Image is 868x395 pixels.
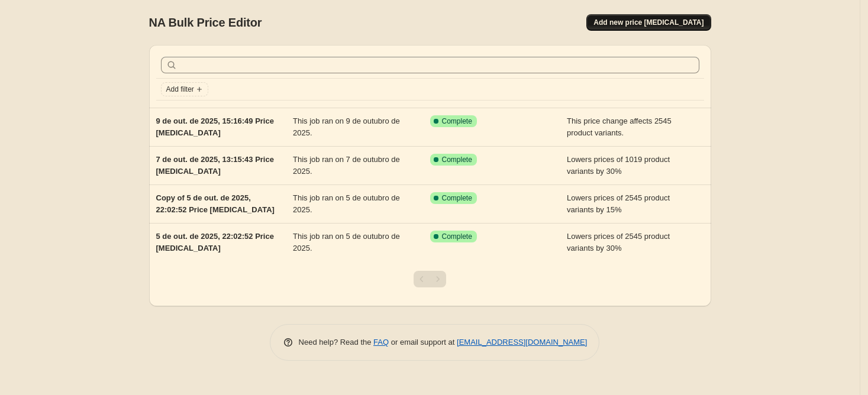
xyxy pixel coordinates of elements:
span: This job ran on 5 de outubro de 2025. [293,232,400,252]
span: 5 de out. de 2025, 22:02:52 Price [MEDICAL_DATA] [156,232,274,252]
span: Copy of 5 de out. de 2025, 22:02:52 Price [MEDICAL_DATA] [156,193,275,214]
span: This job ran on 5 de outubro de 2025. [293,193,400,214]
a: FAQ [373,338,389,347]
span: Lowers prices of 1019 product variants by 30% [567,155,670,176]
span: NA Bulk Price Editor [149,16,262,29]
span: 7 de out. de 2025, 13:15:43 Price [MEDICAL_DATA] [156,155,274,176]
span: Need help? Read the [299,338,374,347]
span: Complete [442,193,472,203]
button: Add new price [MEDICAL_DATA] [586,14,711,31]
span: This job ran on 9 de outubro de 2025. [293,116,400,137]
span: This job ran on 7 de outubro de 2025. [293,155,400,176]
span: Complete [442,155,472,164]
span: This price change affects 2545 product variants. [567,116,672,137]
span: Lowers prices of 2545 product variants by 15% [567,193,670,214]
span: Lowers prices of 2545 product variants by 30% [567,232,670,252]
nav: Pagination [414,271,446,287]
span: Complete [442,232,472,241]
button: Add filter [161,82,208,96]
span: Add new price [MEDICAL_DATA] [593,18,704,27]
span: or email support at [389,338,457,347]
a: [EMAIL_ADDRESS][DOMAIN_NAME] [457,338,587,347]
span: 9 de out. de 2025, 15:16:49 Price [MEDICAL_DATA] [156,116,274,137]
span: Complete [442,116,472,126]
span: Add filter [166,85,194,94]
